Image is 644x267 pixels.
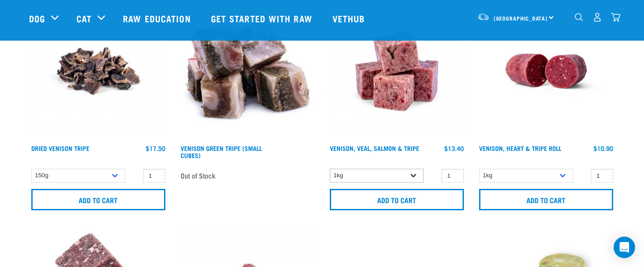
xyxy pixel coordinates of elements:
[76,12,92,25] a: Cat
[479,189,613,210] input: Add to cart
[614,237,635,258] div: Open Intercom Messenger
[114,0,202,36] a: Raw Education
[442,169,464,183] input: 1
[178,2,317,140] img: 1079 Green Tripe Venison 01
[477,2,615,140] img: Raw Essentials Venison Heart & Tripe Hypoallergenic Raw Pet Food Bulk Roll Unwrapped
[143,169,165,183] input: 1
[444,145,464,152] div: $13.40
[494,17,548,20] span: [GEOGRAPHIC_DATA]
[146,145,165,152] div: $17.50
[330,146,419,150] a: Venison, Veal, Salmon & Tripe
[31,146,89,150] a: Dried Venison Tripe
[202,0,324,36] a: Get started with Raw
[328,2,466,140] img: Venison Veal Salmon Tripe 1621
[324,0,376,36] a: Vethub
[575,13,583,21] img: home-icon-1@2x.png
[181,169,215,182] span: Out of Stock
[479,146,561,150] a: Venison, Heart & Tripe Roll
[31,189,165,210] input: Add to cart
[593,145,613,152] div: $10.90
[593,13,602,22] img: user.png
[477,13,489,21] img: van-moving.png
[29,12,45,25] a: Dog
[29,2,168,140] img: Dried Vension Tripe 1691
[611,13,620,22] img: home-icon@2x.png
[330,189,464,210] input: Add to cart
[181,146,262,157] a: Venison Green Tripe (Small Cubes)
[591,169,613,183] input: 1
